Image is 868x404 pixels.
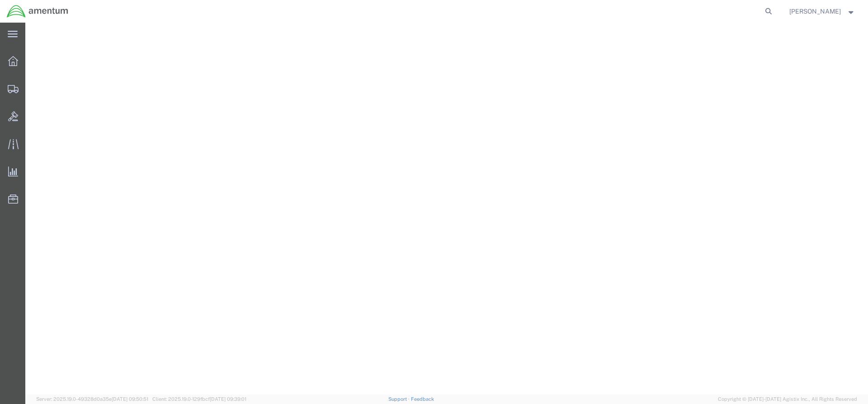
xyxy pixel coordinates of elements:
[789,6,856,17] button: [PERSON_NAME]
[112,396,148,402] span: [DATE] 09:50:51
[210,396,246,402] span: [DATE] 09:39:01
[152,396,246,402] span: Client: 2025.19.0-129fbcf
[6,5,69,18] img: logo
[789,6,841,16] span: Jessica White
[388,396,411,402] a: Support
[718,395,857,403] span: Copyright © [DATE]-[DATE] Agistix Inc., All Rights Reserved
[36,396,148,402] span: Server: 2025.19.0-49328d0a35e
[411,396,434,402] a: Feedback
[25,23,868,394] iframe: FS Legacy Container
